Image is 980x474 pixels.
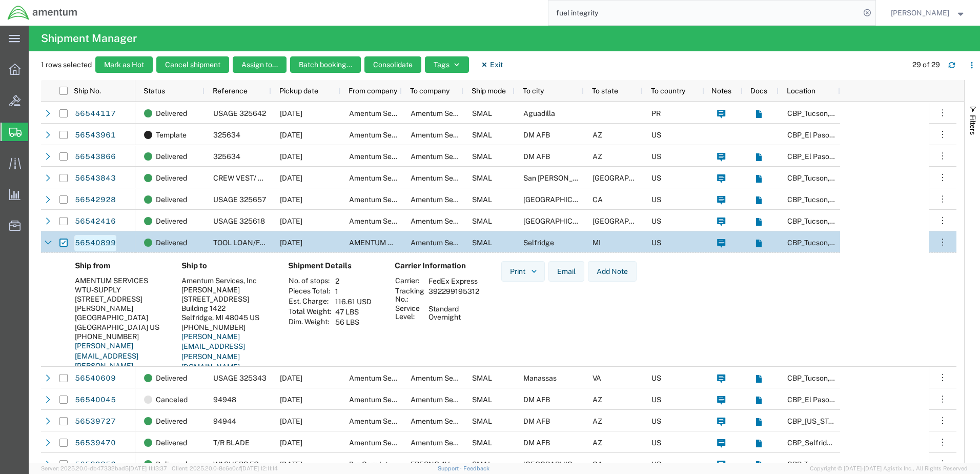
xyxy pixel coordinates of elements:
[472,131,492,139] span: SMAL
[395,304,425,322] th: Service Level:
[213,217,265,225] span: USAGE 325618
[7,5,78,21] img: logo
[787,439,952,447] span: CBP_Selfridge, MI_Great Lakes_DTM
[523,131,550,139] span: DM AFB
[523,439,550,447] span: DM AFB
[156,367,187,389] span: Delivered
[280,174,302,182] span: 08/19/2025
[472,239,492,247] span: SMAL
[593,460,603,468] span: CA
[523,217,597,225] span: El Paso
[280,239,302,247] span: 08/19/2025
[74,435,116,451] a: 56539470
[41,465,167,471] span: Server: 2025.20.0-db47332bad5
[75,323,165,332] div: [GEOGRAPHIC_DATA] US
[787,417,934,425] span: CBP_Oklahoma City, OK_NATC_OPS
[280,152,302,161] span: 08/19/2025
[156,189,187,210] span: Delivered
[523,195,597,204] span: NAS North Island
[332,307,375,317] td: 47 LBS
[651,460,661,468] span: US
[213,152,240,161] span: 325634
[156,146,187,167] span: Delivered
[74,457,116,473] a: 56539352
[651,131,661,139] span: US
[349,439,424,447] span: Amentum Services, Inc
[332,317,375,327] td: 56 LBS
[288,261,378,270] h4: Shipment Details
[74,87,101,95] span: Ship No.
[787,152,906,161] span: CBP_El Paso, TX_NLS_EFO
[213,439,250,447] span: T/R BLADE
[349,152,424,161] span: Amentum Services, Inc
[593,439,602,447] span: AZ
[787,374,904,382] span: CBP_Tucson, AZ_WTU
[213,174,284,182] span: CREW VEST/ 6 EACH
[411,374,486,382] span: Amentum Services, Inc
[156,124,187,146] span: Template
[144,87,165,95] span: Status
[349,174,424,182] span: Amentum Services, Inc
[593,396,602,404] span: AZ
[523,374,557,382] span: Manassas
[395,276,425,286] th: Carrier:
[523,174,596,182] span: San Angelo
[349,239,422,247] span: AMENTUM SERVICES
[787,174,904,182] span: CBP_Tucson, AZ_WTU
[129,465,167,471] span: [DATE] 11:13:37
[41,26,137,51] h4: Shipment Manager
[523,87,544,95] span: To city
[156,103,187,124] span: Delivered
[411,109,486,117] span: Amentum Services, Inc
[349,374,424,382] span: Amentum Services, Inc
[74,392,116,408] a: 56540045
[810,464,968,473] span: Copyright © [DATE]-[DATE] Agistix Inc., All Rights Reserved
[95,56,153,73] button: Mark as Hot
[74,106,116,122] a: 56544117
[74,213,116,230] a: 56542416
[501,261,545,282] button: Print
[181,285,272,294] div: [PERSON_NAME]
[472,195,492,204] span: SMAL
[411,239,486,247] span: Amentum Services, Inc
[213,109,266,117] span: USAGE 325642
[75,342,138,380] a: [PERSON_NAME][EMAIL_ADDRESS][PERSON_NAME][DOMAIN_NAME]
[172,465,278,471] span: Client: 2025.20.0-8c6e0cf
[651,87,685,95] span: To country
[156,389,188,410] span: Canceled
[411,396,486,404] span: Amentum Services, Inc
[288,317,332,327] th: Dim. Weight:
[411,174,486,182] span: Amentum Services, Inc
[472,439,492,447] span: SMAL
[472,174,492,182] span: SMAL
[787,87,815,95] span: Location
[181,313,272,322] div: Selfridge, MI 48045 US
[523,460,597,468] span: FRESNO
[425,56,469,73] button: Tags
[548,261,584,282] button: Email
[74,127,116,144] a: 56543961
[395,286,425,304] th: Tracking No.:
[156,167,187,189] span: Delivered
[280,374,302,382] span: 08/19/2025
[181,276,272,285] div: Amentum Services, Inc
[593,195,603,204] span: CA
[288,276,332,286] th: No. of stops:
[651,239,661,247] span: US
[213,195,266,204] span: USAGE 325657
[969,115,977,135] span: Filters
[651,195,661,204] span: US
[787,217,904,225] span: CBP_Tucson, AZ_WTU
[75,276,165,285] div: AMENTUM SERVICES
[349,460,436,468] span: DynCorp International LLC
[74,192,116,208] a: 56542928
[787,460,904,468] span: CBP_Tucson, AZ_WTU
[425,276,483,286] td: FedEx Express
[280,195,302,204] span: 08/19/2025
[472,374,492,382] span: SMAL
[280,396,302,404] span: 08/19/2025
[280,109,302,117] span: 08/19/2025
[787,109,904,117] span: CBP_Tucson, AZ_WTU
[156,410,187,432] span: Delivered
[156,56,229,73] button: Cancel shipment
